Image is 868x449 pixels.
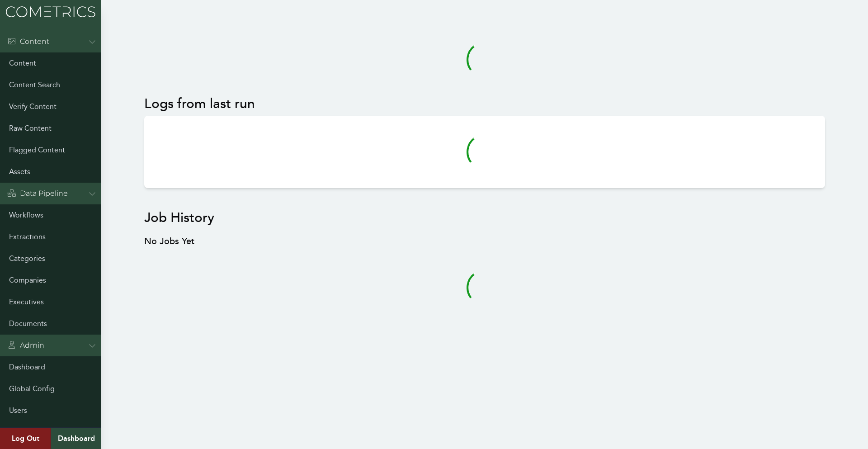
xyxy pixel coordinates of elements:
div: Admin [7,340,44,351]
h2: Job History [144,210,826,226]
div: Data Pipeline [7,188,68,199]
svg: audio-loading [467,134,503,170]
svg: audio-loading [467,269,503,306]
h3: No Jobs Yet [144,235,826,248]
div: Content [7,36,49,47]
h2: Logs from last run [144,96,826,112]
a: Dashboard [51,428,101,449]
svg: audio-loading [467,42,503,78]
